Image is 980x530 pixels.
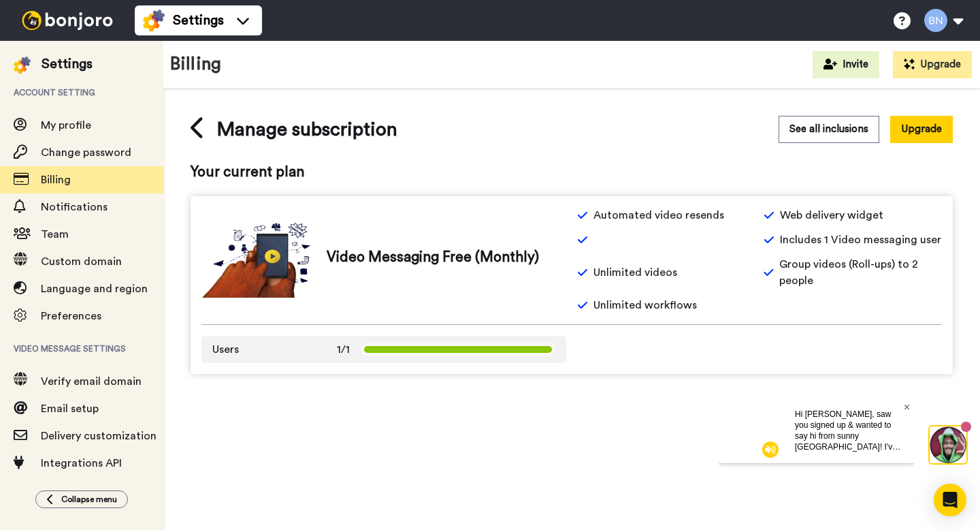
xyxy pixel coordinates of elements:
span: Includes 1 Video messaging user [780,232,941,248]
span: Preferences [41,311,101,322]
span: Automated video resends [593,207,724,223]
h1: Billing [170,54,221,74]
span: Video Messaging Free (Monthly) [327,247,539,268]
span: Verify email domain [41,376,142,387]
button: Upgrade [890,116,953,142]
button: Invite [813,51,879,78]
span: Unlimited workflows [593,297,697,313]
button: See all inclusions [779,116,879,142]
span: Settings [173,11,224,30]
img: 3183ab3e-59ed-45f6-af1c-10226f767056-1659068401.jpg [1,3,38,40]
span: Billing [41,174,71,185]
span: Manage subscription [216,116,397,143]
span: Team [41,229,69,240]
span: Users [212,341,239,358]
span: Your current plan [191,162,953,183]
img: mute-white.svg [44,44,60,60]
button: Upgrade [893,51,972,78]
span: Email setup [41,403,99,414]
span: Custom domain [41,256,122,267]
img: settings-colored.svg [143,10,165,31]
img: bj-logo-header-white.svg [16,11,118,30]
span: Change password [41,147,131,158]
span: Group videos (Roll-ups) to 2 people [779,256,942,289]
button: Collapse menu [35,490,128,508]
span: Notifications [41,202,108,213]
span: Hi [PERSON_NAME], saw you signed up & wanted to say hi from sunny [GEOGRAPHIC_DATA]! I've helped ... [76,12,182,130]
span: My profile [41,120,91,131]
span: 1/1 [337,341,350,358]
span: Delivery customization [41,431,157,441]
span: Collapse menu [61,494,117,505]
img: vm-free.png [201,223,310,298]
img: settings-colored.svg [14,57,31,74]
span: Web delivery widget [780,207,883,223]
div: Settings [42,54,93,74]
span: Integrations API [41,458,122,469]
span: Language and region [41,283,148,294]
span: Unlimited videos [593,264,677,281]
div: Open Intercom Messenger [934,484,966,516]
